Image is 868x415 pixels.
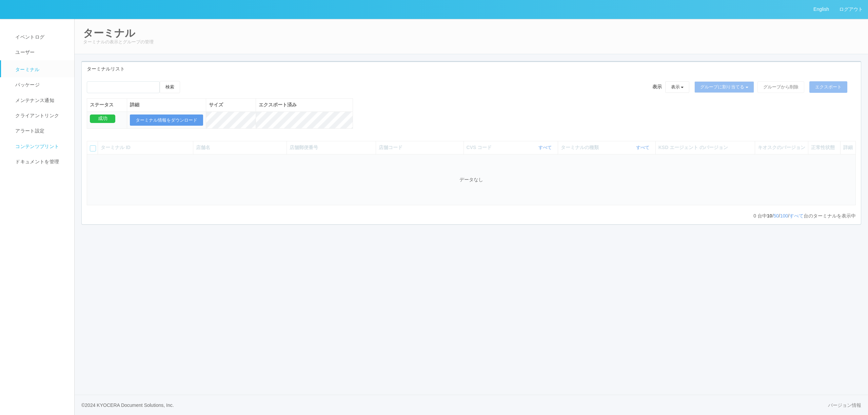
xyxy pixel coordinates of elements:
div: ステータス [90,101,124,108]
span: 店舗名 [196,145,210,150]
span: 表示 [652,83,662,90]
div: 詳細 [843,144,853,151]
a: ドキュメントを管理 [1,154,80,169]
div: 詳細 [130,101,203,108]
button: グループから削除 [757,81,804,93]
a: 50 [773,213,779,219]
span: ターミナルの種類 [561,144,600,151]
span: アラート設定 [14,128,44,133]
a: バージョン情報 [828,402,861,409]
a: ユーザー [1,45,80,60]
span: イベントログ [14,34,44,40]
h2: ターミナル [83,27,860,39]
a: アラート設定 [1,123,80,139]
a: すべて [636,145,651,150]
div: エクスポート済み [259,101,350,108]
a: コンテンツプリント [1,139,80,154]
div: ターミナル ID [101,144,190,151]
button: すべて [537,144,555,151]
button: 検索 [160,81,180,93]
span: コンテンツプリント [14,144,59,149]
span: 10 [767,213,772,219]
div: ターミナルリスト [82,62,861,76]
a: ターミナル [1,60,80,77]
span: CVS コード [467,144,494,151]
p: 台中 / / / 台のターミナルを表示中 [753,212,856,220]
span: メンテナンス通知 [14,98,54,103]
span: キオスクのバージョン [758,145,805,150]
a: すべて [538,145,553,150]
span: ターミナル [14,67,40,72]
span: ドキュメントを管理 [14,159,59,164]
span: KSD エージェント のバージョン [658,145,728,150]
button: グループに割り当てる [694,81,754,93]
div: サイズ [209,101,253,108]
button: 表示 [665,81,690,93]
span: 正常性状態 [811,145,835,150]
span: パッケージ [14,82,40,87]
td: データなし [87,154,856,205]
span: ユーザー [14,49,35,55]
p: ターミナルの表示とグループの管理 [83,39,860,45]
span: クライアントリンク [14,113,59,118]
button: すべて [634,144,653,151]
a: メンテナンス通知 [1,93,80,108]
a: 100 [780,213,788,219]
button: ターミナル情報をダウンロード [130,115,203,126]
span: © 2024 KYOCERA Document Solutions, Inc. [81,402,174,408]
span: 店舗郵便番号 [290,145,318,150]
span: 0 [753,213,757,219]
a: パッケージ [1,77,80,92]
span: 店舗コード [379,145,402,150]
button: エクスポート [809,81,847,93]
a: すべて [789,213,804,219]
div: 成功 [90,115,115,123]
a: イベントログ [1,29,80,45]
a: クライアントリンク [1,108,80,123]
